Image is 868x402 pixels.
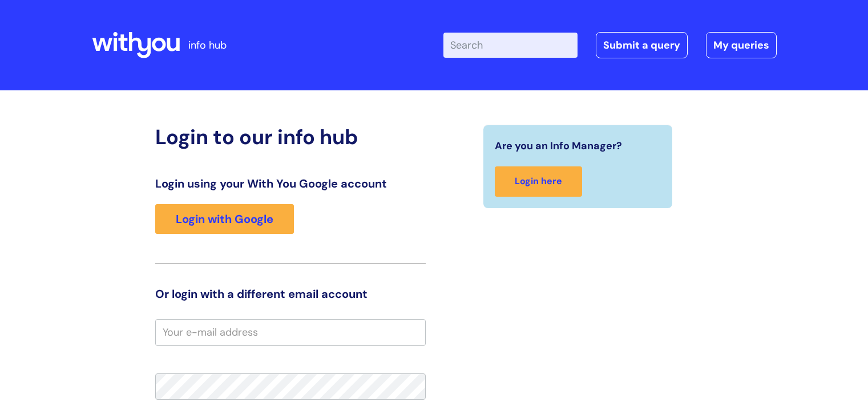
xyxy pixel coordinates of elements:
[155,287,426,301] h3: Or login with a different email account
[155,319,426,345] input: Your e-mail address
[596,32,688,58] a: Submit a query
[155,125,426,149] h2: Login to our info hub
[495,137,622,155] span: Are you an Info Manager?
[188,36,227,54] p: info hub
[443,33,578,58] input: Search
[155,204,294,234] a: Login with Google
[706,32,777,58] a: My queries
[495,166,582,197] a: Login here
[155,177,426,190] h3: Login using your With You Google account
